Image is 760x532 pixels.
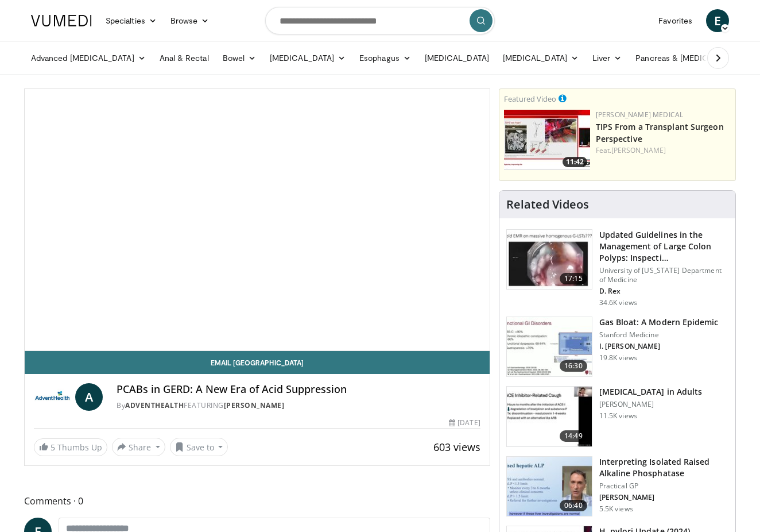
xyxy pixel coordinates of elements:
[24,494,490,508] span: Comments 0
[25,351,490,374] a: Email [GEOGRAPHIC_DATA]
[599,287,728,296] p: D. Rex
[34,438,107,456] a: 5 Thumbs Up
[507,230,592,290] img: dfcfcb0d-b871-4e1a-9f0c-9f64970f7dd8.150x105_q85_crop-smart_upscale.jpg
[599,411,637,421] p: 11.5K views
[506,456,728,517] a: 06:40 Interpreting Isolated Raised Alkaline Phosphatase Practical GP [PERSON_NAME] 5.5K views
[560,500,587,511] span: 06:40
[599,266,728,284] p: University of [US_STATE] Department of Medicine
[99,9,164,32] a: Specialties
[599,493,728,502] p: [PERSON_NAME]
[560,273,587,284] span: 17:15
[112,438,165,456] button: Share
[599,456,728,479] h3: Interpreting Isolated Raised Alkaline Phosphatase
[706,9,729,32] a: E
[507,457,592,516] img: 6a4ee52d-0f16-480d-a1b4-8187386ea2ed.150x105_q85_crop-smart_upscale.jpg
[652,9,699,32] a: Favorites
[449,418,480,428] div: [DATE]
[506,317,728,377] a: 16:30 Gas Bloat: A Modern Epidemic Stanford Medicine I. [PERSON_NAME] 19.8K views
[599,504,633,514] p: 5.5K views
[599,386,702,398] h3: [MEDICAL_DATA] in Adults
[504,110,590,170] img: 4003d3dc-4d84-4588-a4af-bb6b84f49ae6.150x105_q85_crop-smart_upscale.jpg
[585,47,629,70] a: Liver
[216,47,263,70] a: Bowel
[596,145,731,156] div: Feat.
[263,47,352,70] a: [MEDICAL_DATA]
[25,89,490,351] video-js: Video Player
[596,121,724,144] a: TIPS From a Transplant Surgeon Perspective
[599,481,728,491] p: Practical GP
[418,47,496,70] a: [MEDICAL_DATA]
[117,400,480,411] div: By FEATURING
[75,383,103,411] a: A
[224,400,285,410] a: [PERSON_NAME]
[352,47,418,70] a: Esophagus
[153,47,216,70] a: Anal & Rectal
[164,9,216,32] a: Browse
[51,442,55,453] span: 5
[611,145,666,155] a: [PERSON_NAME]
[599,342,719,351] p: I. [PERSON_NAME]
[599,353,637,363] p: 19.8K views
[507,387,592,446] img: 11950cd4-d248-4755-8b98-ec337be04c84.150x105_q85_crop-smart_upscale.jpg
[24,47,153,70] a: Advanced [MEDICAL_DATA]
[507,317,592,377] img: 480ec31d-e3c1-475b-8289-0a0659db689a.150x105_q85_crop-smart_upscale.jpg
[31,15,92,26] img: VuMedi Logo
[563,157,587,167] span: 11:42
[599,400,702,409] p: [PERSON_NAME]
[560,360,587,372] span: 16:30
[599,330,719,340] p: Stanford Medicine
[599,229,728,264] h3: Updated Guidelines in the Management of Large Colon Polyps: Inspecti…
[34,383,71,411] img: AdventHealth
[596,110,684,119] a: [PERSON_NAME] Medical
[506,198,589,211] h4: Related Videos
[265,7,495,34] input: Search topics, interventions
[125,400,184,410] a: AdventHealth
[496,47,585,70] a: [MEDICAL_DATA]
[560,430,587,442] span: 14:49
[504,110,590,170] a: 11:42
[599,298,637,307] p: 34.6K views
[170,438,228,456] button: Save to
[599,317,719,328] h3: Gas Bloat: A Modern Epidemic
[504,94,556,104] small: Featured Video
[117,383,480,396] h4: PCABs in GERD: A New Era of Acid Suppression
[506,386,728,447] a: 14:49 [MEDICAL_DATA] in Adults [PERSON_NAME] 11.5K views
[506,229,728,307] a: 17:15 Updated Guidelines in the Management of Large Colon Polyps: Inspecti… University of [US_STA...
[433,440,480,454] span: 603 views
